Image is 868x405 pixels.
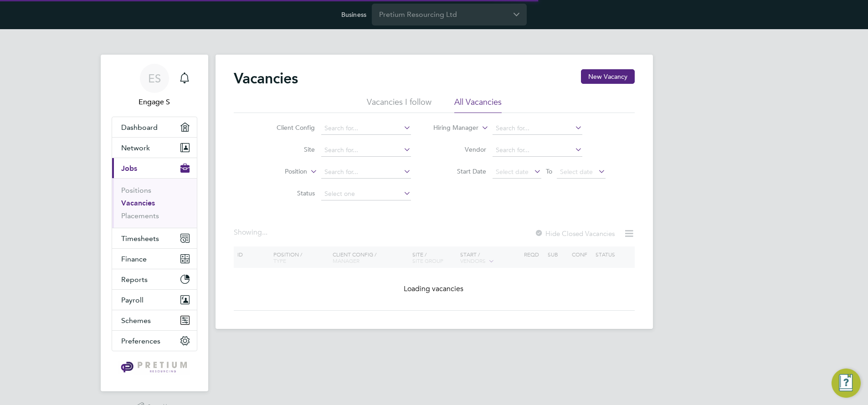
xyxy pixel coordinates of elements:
[534,229,615,238] label: Hide Closed Vacancies
[121,199,155,207] a: Vacancies
[121,316,151,325] span: Schemes
[112,117,197,137] a: Dashboard
[121,164,137,173] span: Jobs
[112,331,197,351] button: Preferences
[234,69,298,87] h2: Vacancies
[121,255,147,263] span: Finance
[832,369,861,398] button: Engage Resource Center
[560,168,593,176] span: Select date
[112,178,197,228] div: Jobs
[121,144,150,152] span: Network
[262,145,315,154] label: Site
[112,360,197,375] a: Go to home page
[367,97,431,113] li: Vacancies I follow
[148,72,161,84] span: ES
[121,337,160,345] span: Preferences
[493,144,582,157] input: Search for...
[434,167,486,175] label: Start Date
[255,167,307,176] label: Position
[112,310,197,330] button: Schemes
[341,10,366,19] label: Business
[581,69,635,84] button: New Vacancy
[434,145,486,154] label: Vendor
[112,64,197,108] a: ESEngage S
[234,228,269,237] div: Showing
[321,188,411,200] input: Select one
[112,269,197,289] button: Reports
[493,122,582,135] input: Search for...
[121,186,151,195] a: Positions
[112,249,197,269] button: Finance
[262,228,267,237] span: ...
[262,123,315,132] label: Client Config
[112,290,197,310] button: Payroll
[121,296,144,304] span: Payroll
[101,55,208,391] nav: Main navigation
[543,165,555,177] span: To
[121,234,159,243] span: Timesheets
[121,211,159,220] a: Placements
[112,97,197,108] span: Engage S
[454,97,502,113] li: All Vacancies
[321,122,411,135] input: Search for...
[321,144,411,157] input: Search for...
[426,123,478,133] label: Hiring Manager
[121,275,148,284] span: Reports
[112,138,197,158] button: Network
[112,158,197,178] button: Jobs
[496,168,529,176] span: Select date
[112,228,197,248] button: Timesheets
[262,189,315,197] label: Status
[121,123,158,132] span: Dashboard
[118,360,190,375] img: pretium-logo-retina.png
[321,166,411,179] input: Search for...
